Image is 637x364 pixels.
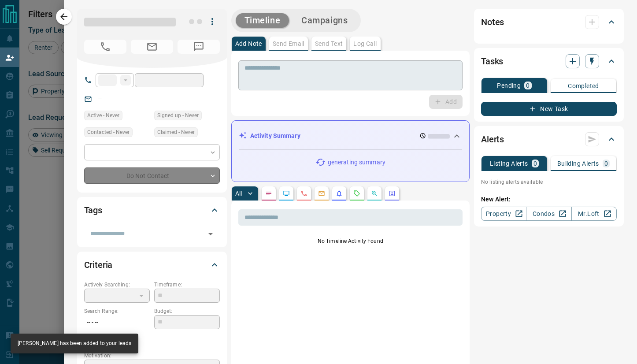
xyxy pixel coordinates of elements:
span: Signed up - Never [157,111,199,120]
p: Search Range: [84,307,150,315]
p: Motivation: [84,352,220,360]
button: Campaigns [293,13,356,28]
svg: Emails [318,190,325,197]
p: 0 [533,160,537,167]
div: Tags [84,200,220,221]
button: Open [204,228,217,240]
a: Condos [526,207,571,221]
span: No Number [178,40,220,54]
p: New Alert: [481,195,617,204]
svg: Agent Actions [389,190,396,197]
span: Active - Never [87,111,119,120]
p: Add Note [235,41,262,47]
p: 0 [604,160,608,167]
p: Activity Summary [250,131,300,141]
div: Criteria [84,254,220,275]
p: Building Alerts [557,160,599,167]
svg: Opportunities [371,190,378,197]
p: -- - -- [84,315,150,330]
div: Activity Summary [239,128,462,144]
div: Alerts [481,129,617,150]
p: 0 [526,82,530,89]
h2: Tasks [481,54,503,68]
p: Areas Searched: [84,334,220,342]
svg: Notes [265,190,272,197]
p: No listing alerts available [481,178,617,186]
button: New Task [481,102,617,116]
p: generating summary [328,158,385,167]
button: Timeline [236,13,289,28]
p: Timeframe: [154,281,220,289]
p: Listing Alerts [490,160,528,167]
h2: Criteria [84,258,113,272]
div: Do Not Contact [84,167,220,184]
svg: Calls [300,190,307,197]
h2: Tags [84,203,102,217]
div: [PERSON_NAME] has been added to your leads [18,336,131,351]
p: No Timeline Activity Found [238,237,463,245]
p: Budget: [154,307,220,315]
h2: Alerts [481,132,504,146]
span: Contacted - Never [87,128,130,137]
svg: Lead Browsing Activity [283,190,290,197]
p: Actively Searching: [84,281,150,289]
a: Mr.Loft [571,207,617,221]
a: Property [481,207,526,221]
span: Claimed - Never [157,128,195,137]
p: Completed [568,83,599,89]
span: No Number [84,40,126,54]
span: No Email [131,40,173,54]
svg: Requests [353,190,360,197]
div: Notes [481,11,617,33]
a: -- [98,95,102,102]
svg: Listing Alerts [336,190,343,197]
p: All [235,190,242,197]
h2: Notes [481,15,504,29]
div: Tasks [481,51,617,72]
p: Pending [497,82,521,89]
